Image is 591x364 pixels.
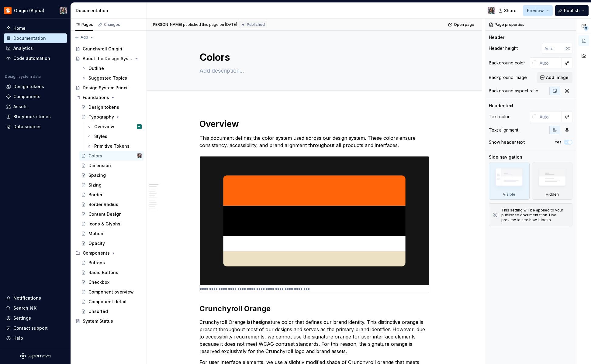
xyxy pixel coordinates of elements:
a: Design tokens [79,102,144,112]
a: Components [4,92,67,101]
span: Add image [546,74,569,81]
a: Assets [4,102,67,112]
div: Design tokens [13,84,44,90]
div: Styles [94,133,107,139]
img: Susan Lin [137,153,142,158]
div: Page tree [73,44,144,326]
div: Border [88,192,102,198]
a: About the Design System [73,54,144,64]
div: Components [13,94,40,100]
a: Spacing [79,170,144,180]
a: Content Design [79,209,144,219]
img: 25dd04c0-9bb6-47b6-936d-a9571240c086.png [4,7,12,14]
div: Onigiri (Alpha) [14,8,44,14]
div: Visible [503,192,515,197]
div: Documentation [76,8,144,14]
div: Contact support [13,325,48,331]
div: Search ⌘K [13,305,36,311]
a: Dimension [79,161,144,170]
div: Code automation [13,55,50,61]
input: Auto [537,57,562,68]
button: Contact support [4,323,67,333]
svg: Supernova Logo [20,353,50,359]
a: Outline [79,64,144,73]
div: Opacity [88,240,105,246]
button: Onigiri (Alpha)Susan Lin [1,4,69,17]
button: Preview [523,5,553,16]
div: Foundations [83,94,109,101]
span: Published [247,22,265,27]
div: Sizing [88,182,102,188]
a: Typography [79,112,144,122]
a: Suggested Topics [79,73,144,83]
input: Auto [537,111,562,122]
a: Primitive Tokens [85,141,144,151]
a: Crunchyroll Onigiri [73,44,144,54]
div: Side navigation [489,154,522,160]
button: Help [4,333,67,343]
span: Open page [454,22,474,27]
p: px [565,46,570,51]
p: Crunchyroll Orange is signature color that defines our brand identity. This distinctive orange is... [199,318,429,355]
a: Radio Buttons [79,268,144,277]
textarea: Colors [198,50,428,65]
span: [PERSON_NAME] [152,22,182,27]
h1: Overview [199,118,429,129]
div: Header [489,34,504,40]
a: System Status [73,316,144,326]
div: Changes [104,22,120,27]
span: Share [504,8,517,14]
div: RF [138,124,140,130]
div: This setting will be applied to your published documentation. Use preview to see how it looks. [501,208,569,222]
a: Design tokens [4,82,67,91]
div: Storybook stories [13,114,51,120]
a: Open page [446,20,477,29]
div: Background image [489,74,527,81]
a: Analytics [4,43,67,53]
div: System Status [83,318,113,324]
a: Icons & Glyphs [79,219,144,229]
div: Assets [13,104,28,110]
span: Add [81,35,88,40]
input: Auto [542,43,565,54]
a: Border Radius [79,200,144,209]
a: Storybook stories [4,112,67,122]
div: About the Design System [83,56,133,62]
div: Help [13,335,23,341]
div: Unsorted [88,308,108,314]
div: Text color [489,114,510,120]
a: Unsorted [79,307,144,316]
div: Documentation [13,35,46,41]
div: Settings [13,315,31,321]
a: Checkbox [79,277,144,287]
span: 9 [584,26,589,31]
div: Design tokens [88,104,119,110]
a: Data sources [4,122,67,132]
h2: Crunchyroll Orange [199,304,429,314]
a: Documentation [4,33,67,43]
div: Pages [75,22,93,27]
strong: the [251,319,259,325]
div: Header height [489,45,518,51]
div: Show header text [489,139,525,145]
div: Border Radius [88,201,118,208]
a: Component detail [79,297,144,307]
div: Motion [88,231,103,237]
div: Hidden [532,163,573,200]
button: Search ⌘K [4,303,67,313]
a: Styles [85,132,144,141]
button: Add image [537,72,572,83]
div: Background aspect ratio [489,88,538,94]
div: published this page on [DATE] [183,22,237,27]
button: Add [73,33,96,42]
div: Outline [88,65,104,71]
button: Publish [555,5,589,16]
a: Design System Principles [73,83,144,93]
img: Susan Lin [488,7,495,14]
div: Notifications [13,295,41,301]
div: Typography [88,114,114,120]
div: Checkbox [88,279,109,285]
span: Preview [527,8,544,14]
div: Dimension [88,163,111,169]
